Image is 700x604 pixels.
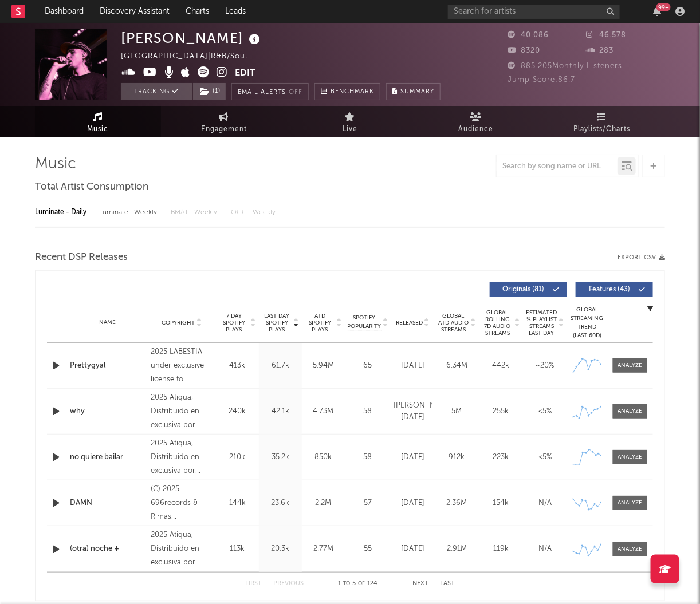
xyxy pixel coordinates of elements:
[526,406,564,417] div: <5%
[618,254,665,261] button: Export CSV
[438,360,476,372] div: 6.34M
[482,543,520,555] div: 119k
[386,83,441,100] button: Summary
[151,483,213,524] div: (C) 2025 696records & Rimas Entertainment Europa S.L
[583,286,636,293] span: Features ( 43 )
[508,31,549,39] span: 40.086
[121,29,263,48] div: [PERSON_NAME]
[121,83,192,100] button: Tracking
[262,543,299,555] div: 20.3k
[99,203,159,222] div: Luminate - Weekly
[526,360,564,372] div: ~ 20 %
[396,319,423,326] span: Released
[262,313,292,333] span: Last Day Spotify Plays
[526,309,557,337] span: Estimated % Playlist Streams Last Day
[539,106,665,137] a: Playlists/Charts
[219,498,256,509] div: 144k
[314,83,380,100] a: Benchmark
[412,581,428,587] button: Next
[88,123,109,136] span: Music
[656,3,671,11] div: 99 +
[70,406,145,417] a: why
[482,406,520,417] div: 255k
[508,47,540,54] span: 8320
[574,123,631,136] span: Playlists/Charts
[438,498,476,509] div: 2.36M
[192,83,226,100] span: ( 1 )
[482,452,520,463] div: 223k
[201,123,247,136] span: Engagement
[394,360,432,372] div: [DATE]
[482,360,520,372] div: 442k
[121,50,261,64] div: [GEOGRAPHIC_DATA] | R&B/Soul
[526,498,564,509] div: N/A
[245,581,262,587] button: First
[305,543,342,555] div: 2.77M
[219,406,256,417] div: 240k
[35,251,128,265] span: Recent DSP Releases
[394,400,432,423] div: [PERSON_NAME][DATE]
[576,282,653,297] button: Features(43)
[344,581,351,586] span: to
[35,180,148,194] span: Total Artist Consumption
[35,106,161,137] a: Music
[653,7,661,16] button: 99+
[497,162,618,171] input: Search by song name or URL
[413,106,539,137] a: Audience
[262,360,299,372] div: 61.7k
[151,528,213,570] div: 2025 Atiqua, Distribuido en exclusiva por ADA.
[235,66,255,81] button: Edit
[438,543,476,555] div: 2.91M
[305,452,342,463] div: 850k
[305,498,342,509] div: 2.2M
[162,319,195,326] span: Copyright
[305,313,335,333] span: ATD Spotify Plays
[482,309,513,337] span: Global Rolling 7D Audio Streams
[151,437,213,478] div: 2025 Atiqua, Distribuido en exclusiva por ADA.
[70,543,145,555] a: (otra) noche +
[400,89,434,95] span: Summary
[348,406,388,417] div: 58
[438,406,476,417] div: 5M
[394,543,432,555] div: [DATE]
[438,452,476,463] div: 912k
[508,62,622,70] span: 885.205 Monthly Listeners
[262,498,299,509] div: 23.6k
[348,452,388,463] div: 58
[289,89,302,96] em: Off
[70,318,145,327] div: Name
[262,452,299,463] div: 35.2k
[587,31,627,39] span: 46.578
[482,498,520,509] div: 154k
[287,106,413,137] a: Live
[490,282,567,297] button: Originals(81)
[570,306,604,340] div: Global Streaming Trend (Last 60D)
[587,47,614,54] span: 283
[459,123,494,136] span: Audience
[394,498,432,509] div: [DATE]
[348,360,388,372] div: 65
[219,452,256,463] div: 210k
[219,360,256,372] div: 413k
[327,577,390,591] div: 1 5 124
[497,286,550,293] span: Originals ( 81 )
[440,581,455,587] button: Last
[35,203,88,222] div: Luminate - Daily
[219,313,249,333] span: 7 Day Spotify Plays
[262,406,299,417] div: 42.1k
[70,360,145,372] a: Prettygyal
[438,313,469,333] span: Global ATD Audio Streams
[348,498,388,509] div: 57
[70,498,145,509] a: DAMN
[526,452,564,463] div: <5%
[219,543,256,555] div: 113k
[348,314,382,331] span: Spotify Popularity
[70,452,145,463] a: no quiere bailar
[331,85,374,99] span: Benchmark
[448,5,620,19] input: Search for artists
[273,581,304,587] button: Previous
[151,391,213,432] div: 2025 Atiqua, Distribuido en exclusiva por ADA.
[526,543,564,555] div: N/A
